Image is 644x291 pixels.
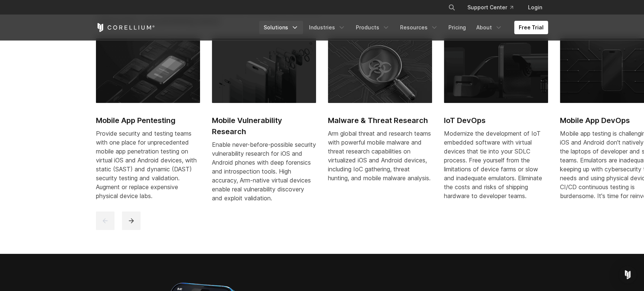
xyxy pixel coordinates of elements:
[396,21,442,34] a: Resources
[328,38,432,191] a: Malware & Threat Research Malware & Threat Research Arm global threat and research teams with pow...
[96,23,155,32] a: Corellium Home
[522,1,548,14] a: Login
[461,1,519,14] a: Support Center
[444,115,548,126] h2: IoT DevOps
[96,38,200,209] a: Mobile App Pentesting Mobile App Pentesting Provide security and testing teams with one place for...
[96,115,200,126] h2: Mobile App Pentesting
[472,21,507,34] a: About
[122,211,141,230] button: next
[444,129,548,200] div: Modernize the development of IoT embedded software with virtual devices that tie into your SDLC p...
[619,266,637,284] div: Open Intercom Messenger
[328,129,432,182] div: Arm global threat and research teams with powerful mobile malware and threat research capabilitie...
[514,21,548,34] a: Free Trial
[444,38,548,103] img: IoT DevOps
[96,129,200,200] div: Provide security and testing teams with one place for unprecedented mobile app penetration testin...
[328,38,432,103] img: Malware & Threat Research
[445,1,458,14] button: Search
[305,21,350,34] a: Industries
[212,38,316,103] img: Mobile Vulnerability Research
[212,38,316,211] a: Mobile Vulnerability Research Mobile Vulnerability Research Enable never-before-possible security...
[96,211,115,230] button: previous
[444,21,470,34] a: Pricing
[351,21,394,34] a: Products
[328,115,432,126] h2: Malware & Threat Research
[259,21,548,34] div: Navigation Menu
[259,21,303,34] a: Solutions
[444,38,548,209] a: IoT DevOps IoT DevOps Modernize the development of IoT embedded software with virtual devices tha...
[212,115,316,137] h2: Mobile Vulnerability Research
[212,140,316,203] div: Enable never-before-possible security vulnerability research for iOS and Android phones with deep...
[439,1,548,14] div: Navigation Menu
[96,38,200,103] img: Mobile App Pentesting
